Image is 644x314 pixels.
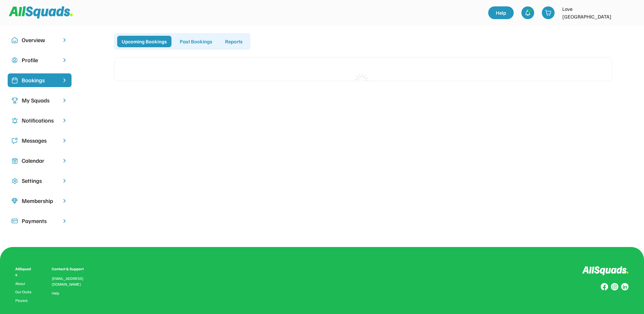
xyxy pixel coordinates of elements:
img: user-circle.svg [11,57,18,64]
img: chevron-right.svg [61,198,68,204]
div: Bookings [22,76,57,85]
img: Icon%20%2819%29.svg [11,77,18,84]
img: Group%20copy%206.svg [621,283,629,291]
div: Past Bookings [175,36,217,47]
a: Our Clubs [15,290,33,294]
img: Icon%20copy%207.svg [11,158,18,164]
img: chevron-right.svg [61,218,68,224]
div: My Squads [22,96,57,105]
img: chevron-right.svg [61,158,68,164]
div: Membership [22,197,57,205]
img: chevron-right.svg [61,138,68,144]
div: Profile [22,56,57,64]
img: Group%20copy%207.svg [611,283,618,291]
img: chevron-right.svg [61,97,68,103]
img: Icon%20copy%205.svg [11,138,18,144]
div: Messages [22,136,57,145]
img: Logo%20inverted.svg [582,266,629,275]
div: Upcoming Bookings [117,36,171,47]
img: chevron-right.svg [61,57,68,63]
img: Icon%20copy%2010.svg [11,37,18,43]
img: Icon%20%2815%29.svg [11,218,18,224]
div: [EMAIL_ADDRESS][DOMAIN_NAME] [52,276,91,287]
img: chevron-right.svg [61,178,68,184]
div: Notifications [22,116,57,125]
div: Calendar [22,156,57,165]
div: Settings [22,176,57,185]
div: Contact & Support [52,266,91,272]
img: bell-03%20%281%29.svg [525,10,531,16]
img: shopping-cart-01%20%281%29.svg [545,10,551,16]
div: AllSquads [15,266,33,278]
div: Payments [22,217,57,225]
div: Overview [22,36,57,44]
img: LTPP_Logo_REV.jpeg [624,6,636,19]
img: Icon%20copy%208.svg [11,198,18,204]
img: Icon%20copy%203.svg [11,97,18,104]
img: chevron-right%20copy%203.svg [61,77,68,83]
img: chevron-right.svg [61,37,68,43]
a: Help [488,6,514,19]
img: Icon%20copy%204.svg [11,117,18,124]
div: Reports [221,36,247,47]
div: Love [GEOGRAPHIC_DATA] [562,5,620,20]
img: Group%20copy%208.svg [601,283,608,291]
a: Players [15,298,33,303]
img: Icon%20copy%2016.svg [11,178,18,184]
img: chevron-right.svg [61,117,68,123]
a: Help [52,291,59,295]
a: About [15,281,33,286]
img: Squad%20Logo.svg [9,6,73,19]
